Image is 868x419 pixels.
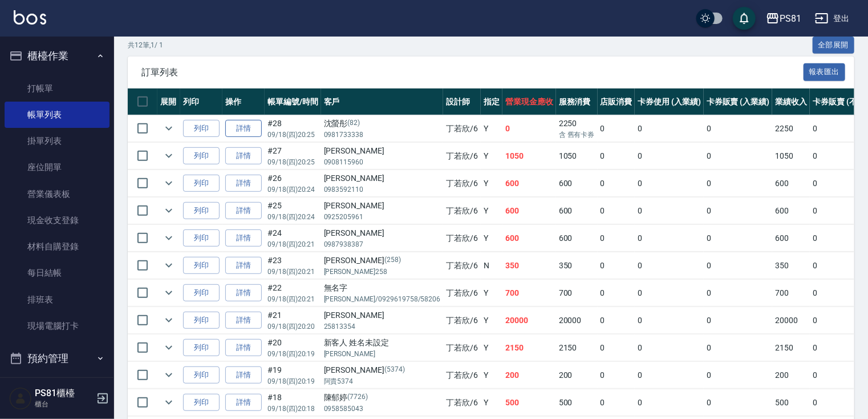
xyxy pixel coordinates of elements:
td: Y [481,143,502,170]
th: 業績收入 [772,88,810,115]
p: [PERSON_NAME] [324,349,441,359]
td: #25 [265,198,321,224]
h5: PS81櫃檯 [35,388,93,399]
td: 600 [502,225,556,252]
td: 600 [502,170,556,197]
p: 櫃台 [35,399,93,409]
td: 350 [772,252,810,279]
p: 25813354 [324,321,441,332]
p: 0983592110 [324,184,441,195]
p: 09/18 (四) 20:25 [267,130,318,140]
td: 0 [635,280,704,307]
a: 詳情 [225,147,262,165]
button: expand row [160,312,177,329]
td: 丁若欣 /6 [443,143,481,170]
a: 排班表 [5,287,109,313]
td: 0 [598,225,635,252]
td: 0 [502,115,556,142]
th: 展開 [157,88,180,115]
p: (258) [384,255,401,267]
td: 0 [598,307,635,334]
td: 600 [772,170,810,197]
button: expand row [160,339,177,356]
button: expand row [160,202,177,219]
td: 0 [704,307,773,334]
p: 0958585043 [324,404,441,414]
td: 0 [635,335,704,361]
td: 0 [598,252,635,279]
td: 700 [772,280,810,307]
td: #18 [265,389,321,416]
td: 0 [635,362,704,389]
td: 丁若欣 /6 [443,307,481,334]
button: 全部展開 [813,37,855,54]
p: 09/18 (四) 20:21 [267,294,318,304]
td: 600 [502,198,556,224]
td: 600 [556,198,598,224]
td: #20 [265,335,321,361]
p: 09/18 (四) 20:19 [267,376,318,386]
td: Y [481,362,502,389]
td: 0 [635,252,704,279]
td: 丁若欣 /6 [443,335,481,361]
td: 200 [556,362,598,389]
button: 列印 [183,366,220,384]
td: 丁若欣 /6 [443,252,481,279]
p: 09/18 (四) 20:21 [267,239,318,249]
td: #24 [265,225,321,252]
td: 500 [772,389,810,416]
div: [PERSON_NAME] [324,227,441,239]
td: 0 [704,362,773,389]
div: [PERSON_NAME] [324,364,441,376]
div: 陳郁婷 [324,392,441,404]
div: [PERSON_NAME] [324,309,441,321]
a: 詳情 [225,229,262,247]
button: expand row [160,229,177,247]
button: 列印 [183,202,220,220]
p: 共 12 筆, 1 / 1 [128,40,163,50]
td: N [481,252,502,279]
td: 350 [502,252,556,279]
td: 0 [704,143,773,170]
td: 2150 [502,335,556,361]
td: 0 [598,198,635,224]
th: 卡券使用 (入業績) [635,88,704,115]
button: 列印 [183,229,220,247]
p: 阿貴5374 [324,376,441,386]
td: 600 [556,170,598,197]
p: 含 舊有卡券 [559,130,595,140]
button: 報表匯出 [804,63,846,81]
img: Logo [14,10,46,25]
td: 20000 [502,307,556,334]
td: 350 [556,252,598,279]
td: 0 [598,143,635,170]
td: 600 [772,225,810,252]
p: 09/18 (四) 20:20 [267,321,318,332]
td: Y [481,389,502,416]
button: 列印 [183,394,220,412]
td: 0 [598,335,635,361]
td: 丁若欣 /6 [443,198,481,224]
p: 09/18 (四) 20:18 [267,404,318,414]
div: [PERSON_NAME] [324,145,441,157]
td: 0 [598,280,635,307]
td: 2250 [556,115,598,142]
p: 09/18 (四) 20:24 [267,184,318,195]
div: [PERSON_NAME] [324,255,441,267]
button: 預約管理 [5,344,109,373]
td: 0 [704,225,773,252]
td: 700 [502,280,556,307]
td: 200 [502,362,556,389]
a: 報表匯出 [804,66,846,77]
td: Y [481,170,502,197]
td: 丁若欣 /6 [443,170,481,197]
td: 2150 [556,335,598,361]
td: #27 [265,143,321,170]
th: 服務消費 [556,88,598,115]
td: Y [481,225,502,252]
button: expand row [160,284,177,301]
p: [PERSON_NAME]/0929619758/58206 [324,294,441,304]
td: #21 [265,307,321,334]
button: 登出 [810,8,854,29]
td: 0 [704,198,773,224]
